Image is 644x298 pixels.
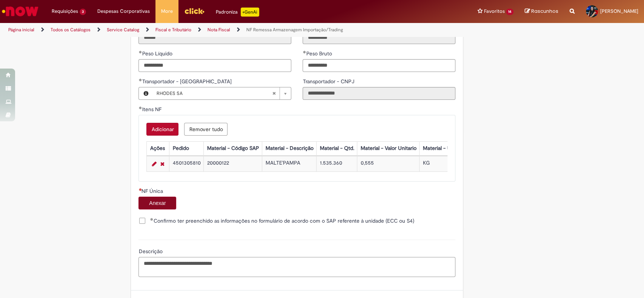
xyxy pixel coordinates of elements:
[268,87,280,99] abbr: Limpar campo Transportador - Nome
[241,8,259,17] p: +GenAi
[8,27,34,33] a: Página inicial
[141,188,164,194] span: NF Única
[600,8,638,14] span: [PERSON_NAME]
[138,188,141,191] span: Campo obrigatório
[52,8,78,15] span: Requisições
[147,141,169,155] th: Ações
[246,27,343,33] a: NF Remessa Armazenagem Importação/Trading
[107,27,139,33] a: Service Catalog
[150,217,414,225] span: Confirmo ter preenchido as informações no formulário de acordo com o SAP referente à unidade (ECC...
[142,50,174,57] span: Peso Líquido
[139,87,152,99] button: Transportador - Nome, Visualizar este registro RHODES SA
[484,8,504,15] span: Favoritos
[306,50,333,57] span: Peso Bruto
[97,8,150,15] span: Despesas Corporativas
[262,141,317,155] th: Material - Descrição
[216,8,259,17] div: Padroniza
[155,27,191,33] a: Fiscal e Tributário
[138,106,142,109] span: Obrigatório Preenchido
[161,8,173,15] span: More
[138,31,291,44] input: Armazem - Código SAP
[357,156,420,171] td: 0,555
[303,78,355,85] label: Somente leitura - Transportador - CNPJ
[303,87,455,100] input: Transportador - CNPJ
[262,156,317,171] td: MALTE'PAMPA
[525,8,558,15] a: Rascunhos
[156,87,272,99] span: RHODES SA
[207,27,230,33] a: Nota Fiscal
[138,248,164,255] span: Descrição
[142,106,163,113] span: Itens NF
[51,27,91,33] a: Todos os Catálogos
[420,156,515,171] td: KG
[150,218,153,221] span: Obrigatório Preenchido
[146,123,178,136] button: Add a row for Itens NF
[506,9,513,15] span: 14
[6,23,424,37] ul: Trilhas de página
[169,156,204,171] td: 4501305810
[317,141,357,155] th: Material - Qtd.
[152,87,291,99] a: RHODES SALimpar campo Transportador - Nome
[204,141,262,155] th: Material - Código SAP
[357,141,420,155] th: Material - Valor Unitario
[531,8,558,15] span: Rascunhos
[138,257,455,277] textarea: Descrição
[184,123,227,136] button: Remove all rows for Itens NF
[138,59,291,72] input: Peso Líquido
[138,50,142,53] span: Obrigatório Preenchido
[303,50,306,53] span: Obrigatório Preenchido
[158,159,166,168] a: Remover linha 1
[303,78,355,85] span: Somente leitura - Transportador - CNPJ
[420,141,515,155] th: Material - Unid. [GEOGRAPHIC_DATA]
[150,159,158,168] a: Editar Linha 1
[317,156,357,171] td: 1.535.360
[184,5,204,17] img: click_logo_yellow_360x200.png
[138,197,176,209] button: Anexar
[138,78,142,81] span: Obrigatório Preenchido
[1,4,40,19] img: ServiceNow
[142,78,233,85] span: Transportador - Nome
[303,31,455,44] input: Número Cliente
[303,59,455,72] input: Peso Bruto
[169,141,204,155] th: Pedido
[80,9,86,15] span: 3
[204,156,262,171] td: 20000122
